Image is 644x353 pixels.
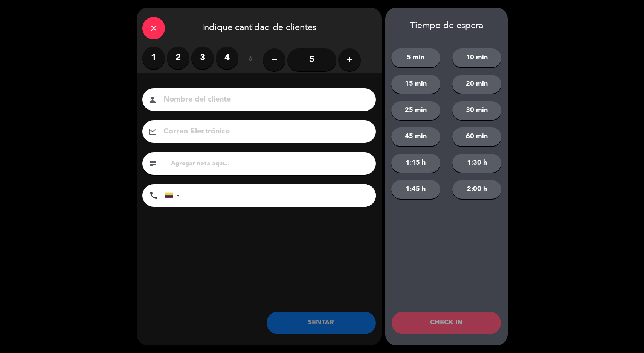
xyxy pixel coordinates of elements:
i: person [148,95,157,104]
input: Nombre del cliente [163,93,366,106]
button: add [338,48,361,71]
button: 30 min [452,101,501,120]
button: CHECK IN [392,312,501,334]
button: 45 min [391,127,440,146]
i: phone [149,191,158,200]
i: add [345,55,354,64]
label: 1 [142,47,165,69]
button: 2:00 h [452,180,501,199]
button: 1:45 h [391,180,440,199]
button: remove [263,48,285,71]
i: email [148,127,157,136]
button: 60 min [452,127,501,146]
button: 20 min [452,75,501,94]
button: SENTAR [267,312,376,334]
label: 3 [191,47,214,69]
div: ó [238,47,263,73]
button: 15 min [391,75,440,94]
i: remove [270,55,279,64]
input: Agregar nota aquí... [170,158,370,169]
button: 1:30 h [452,154,501,173]
button: 1:15 h [391,154,440,173]
label: 2 [167,47,189,69]
div: Tiempo de espera [385,21,508,32]
label: 4 [216,47,238,69]
i: subject [148,159,157,168]
i: close [149,24,158,33]
button: 25 min [391,101,440,120]
input: Correo Electrónico [163,125,366,138]
button: 10 min [452,48,501,67]
div: Colombia: +57 [165,185,183,206]
div: Indique cantidad de clientes [137,8,382,47]
button: 5 min [391,48,440,67]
